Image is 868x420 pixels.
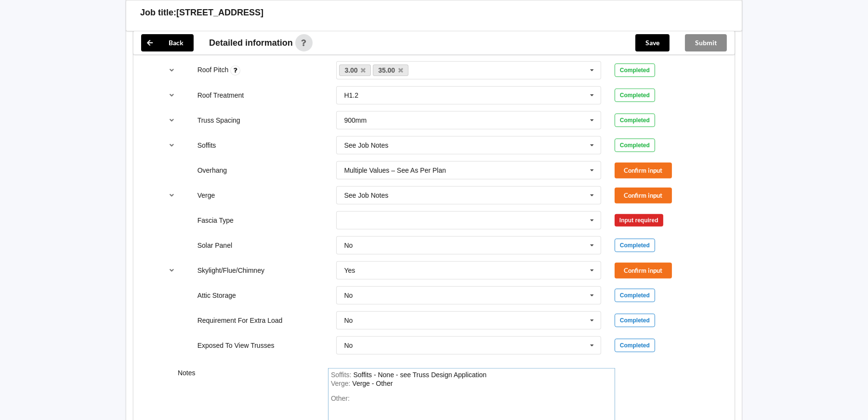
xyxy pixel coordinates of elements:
button: Confirm input [615,188,672,204]
div: Completed [615,289,655,302]
button: Save [635,34,670,51]
label: Roof Treatment [197,91,244,99]
h3: Job title: [140,7,176,18]
button: Back [141,34,194,51]
div: No [344,292,353,299]
button: reference-toggle [163,187,182,204]
div: No [344,317,353,324]
a: 35.00 [373,64,408,76]
div: Completed [615,314,655,327]
span: Other: [331,395,350,402]
div: Completed [615,239,655,252]
div: Completed [615,139,655,152]
div: Completed [615,64,655,77]
h3: [STREET_ADDRESS] [176,7,263,18]
span: Verge : [331,380,352,387]
div: See Job Notes [344,142,388,149]
div: No [344,342,353,349]
button: reference-toggle [163,262,182,279]
button: Confirm input [615,163,672,178]
div: Completed [615,339,655,352]
div: Completed [615,114,655,127]
label: Exposed To View Trusses [197,342,275,349]
label: Truss Spacing [197,116,240,124]
label: Soffits [197,141,216,149]
label: Roof Pitch [197,66,230,74]
button: reference-toggle [163,62,182,79]
div: 900mm [344,117,367,124]
div: Soffits [353,371,487,379]
label: Verge [197,191,215,199]
label: Overhang [197,166,227,174]
label: Requirement For Extra Load [197,317,283,324]
button: Confirm input [615,263,672,279]
button: reference-toggle [163,112,182,129]
div: Multiple Values – See As Per Plan [344,167,446,174]
button: reference-toggle [163,137,182,154]
label: Skylight/Flue/Chimney [197,267,264,274]
div: See Job Notes [344,192,388,199]
div: Yes [344,267,355,274]
div: Input required [615,214,663,227]
div: Completed [615,89,655,102]
div: Verge [352,380,393,387]
div: H1.2 [344,92,358,99]
label: Solar Panel [197,242,232,249]
button: reference-toggle [163,87,182,104]
label: Fascia Type [197,216,234,224]
span: Detailed information [209,38,293,47]
label: Attic Storage [197,292,236,299]
div: No [344,242,353,249]
a: 3.00 [339,64,371,76]
span: Soffits : [331,371,353,379]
